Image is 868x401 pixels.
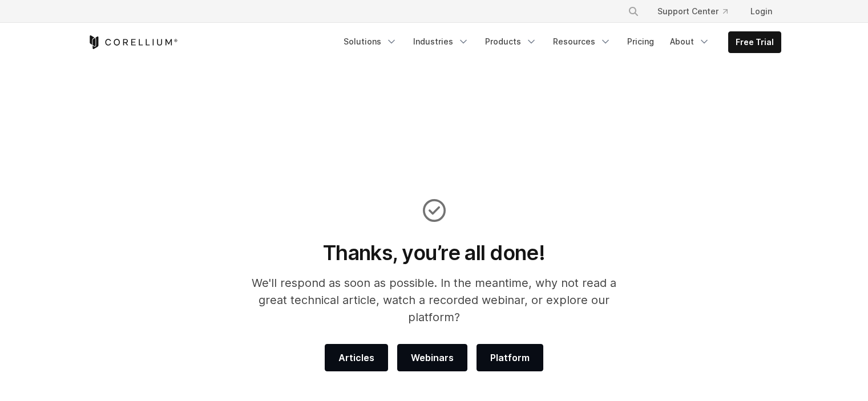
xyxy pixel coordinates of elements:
a: Free Trial [729,32,781,52]
div: Navigation Menu [337,31,781,53]
a: Login [741,1,781,22]
h1: Thanks, you’re all done! [236,240,632,265]
p: We'll respond as soon as possible. In the meantime, why not read a great technical article, watch... [236,274,632,326]
a: Webinars [397,344,467,371]
a: Pricing [620,31,661,52]
span: Webinars [411,351,454,364]
a: Products [478,31,544,52]
button: Search [623,1,644,22]
a: About [663,31,717,52]
a: Articles [325,344,388,371]
a: Solutions [337,31,404,52]
a: Support Center [648,1,737,22]
a: Industries [406,31,476,52]
a: Resources [546,31,618,52]
span: Articles [338,351,374,364]
a: Platform [477,344,543,371]
div: Navigation Menu [614,1,781,22]
a: Corellium Home [87,35,178,49]
span: Platform [490,351,530,364]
